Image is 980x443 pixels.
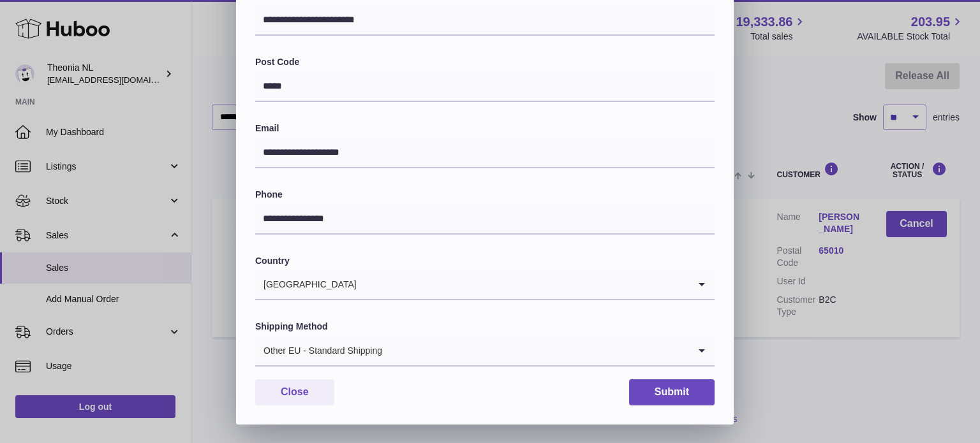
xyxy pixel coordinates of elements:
[255,270,357,299] span: [GEOGRAPHIC_DATA]
[255,56,715,68] label: Post Code
[255,122,715,134] label: Email
[629,379,715,405] button: Submit
[255,189,715,201] label: Phone
[255,321,715,333] label: Shipping Method
[255,270,715,300] div: Search for option
[255,255,715,267] label: Country
[255,379,334,405] button: Close
[255,336,383,365] span: Other EU - Standard Shipping
[255,336,715,367] div: Search for option
[383,336,689,365] input: Search for option
[357,270,689,299] input: Search for option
